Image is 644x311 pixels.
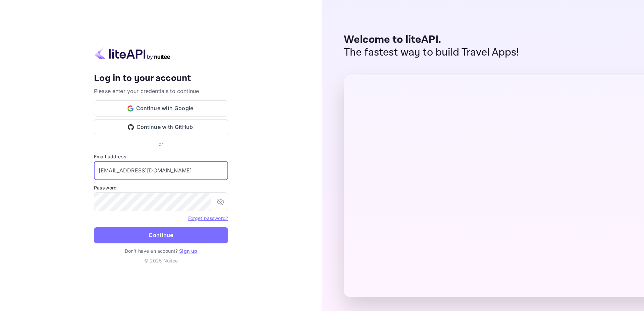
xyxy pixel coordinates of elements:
p: Don't have an account? [94,247,228,254]
input: Enter your email address [94,161,228,180]
button: toggle password visibility [214,195,227,209]
p: © 2025 Nuitee [94,257,228,264]
label: Email address [94,153,228,160]
a: Forget password? [188,215,228,221]
p: The fastest way to build Travel Apps! [344,46,519,59]
button: Continue with Google [94,100,228,116]
h4: Log in to your account [94,73,228,84]
p: Welcome to liteAPI. [344,33,519,46]
p: or [159,141,163,148]
a: Sign up [179,248,197,254]
button: Continue [94,227,228,243]
p: Please enter your credentials to continue [94,87,228,95]
a: Forget password? [188,215,228,221]
img: liteapi [94,47,171,60]
label: Password [94,184,228,191]
button: Continue with GitHub [94,119,228,135]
